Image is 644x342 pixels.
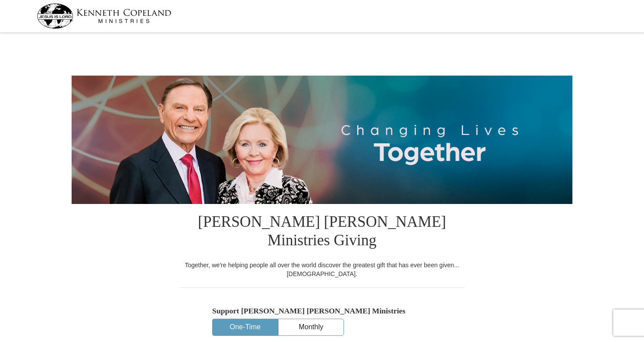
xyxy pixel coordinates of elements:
button: Monthly [279,319,344,335]
div: Together, we're helping people all over the world discover the greatest gift that has ever been g... [179,261,465,278]
h5: Support [PERSON_NAME] [PERSON_NAME] Ministries [212,306,432,316]
button: One-Time [213,319,278,335]
h1: [PERSON_NAME] [PERSON_NAME] Ministries Giving [179,204,465,261]
img: kcm-header-logo.svg [37,4,171,29]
